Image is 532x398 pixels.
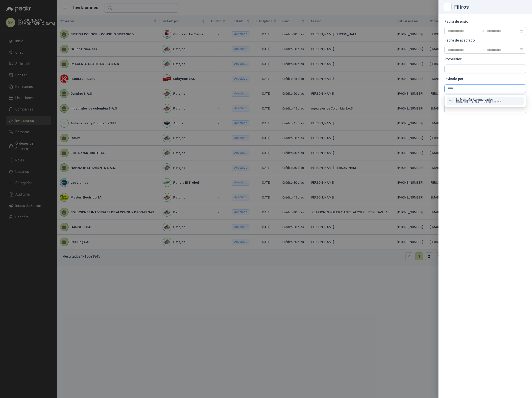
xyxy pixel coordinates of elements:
span: to [481,48,485,52]
p: La Montaña Agromercados [456,98,501,101]
p: Invitado por: [444,77,526,80]
span: NIT : 900872767 [484,101,501,104]
p: Proveedor [444,58,526,61]
p: Fecha de aceptado [444,39,526,42]
span: swap-right [481,29,485,33]
span: MIGAN CAPITAL S.A.S. - [456,101,483,104]
img: Company Logo [449,98,454,104]
span: swap-right [481,48,485,52]
button: Close [444,4,450,10]
button: Company LogoLa Montaña AgromercadosMIGAN CAPITAL S.A.S.-NIT:900872767 [447,97,524,105]
span: to [481,29,485,33]
div: Filtros [454,4,526,9]
p: Fecha de envío [444,20,526,23]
